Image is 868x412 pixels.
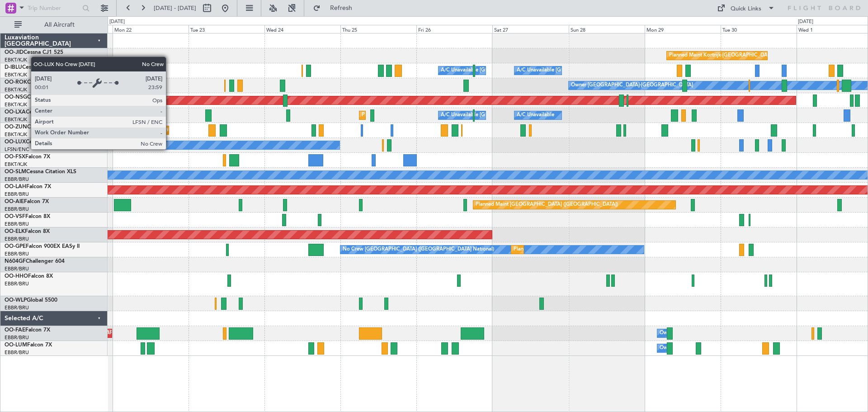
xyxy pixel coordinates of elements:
[5,236,29,242] a: EBBR/BRU
[5,124,77,130] a: OO-ZUNCessna Citation CJ4
[5,327,25,333] span: OO-FAE
[5,80,77,85] a: OO-ROKCessna Citation CJ4
[476,198,618,212] div: Planned Maint [GEOGRAPHIC_DATA] ([GEOGRAPHIC_DATA])
[5,50,63,55] a: OO-JIDCessna CJ1 525
[5,265,29,272] a: EBBR/BRU
[109,18,125,26] div: [DATE]
[517,64,661,77] div: A/C Unavailable [GEOGRAPHIC_DATA]-[GEOGRAPHIC_DATA]
[264,25,340,33] div: Wed 24
[5,199,24,204] span: OO-AIE
[5,184,26,189] span: OO-LAH
[5,124,27,130] span: OO-ZUN
[712,1,779,15] button: Quick Links
[343,243,494,256] div: No Crew [GEOGRAPHIC_DATA] ([GEOGRAPHIC_DATA] National)
[137,123,242,137] div: Planned Maint Kortrijk-[GEOGRAPHIC_DATA]
[322,5,360,11] span: Refresh
[5,259,26,264] span: N604GF
[5,244,80,249] a: OO-GPEFalcon 900EX EASy II
[514,243,677,256] div: Planned Maint [GEOGRAPHIC_DATA] ([GEOGRAPHIC_DATA] National)
[5,95,77,100] a: OO-NSGCessna Citation CJ4
[5,57,27,63] a: EBKT/KJK
[571,79,693,92] div: Owner [GEOGRAPHIC_DATA]-[GEOGRAPHIC_DATA]
[28,1,80,15] input: Trip Number
[5,199,49,204] a: OO-AIEFalcon 7X
[5,184,51,189] a: OO-LAHFalcon 7X
[660,341,721,355] div: Owner Melsbroek Air Base
[5,71,27,78] a: EBKT/KJK
[24,22,95,28] span: All Aircraft
[5,244,26,249] span: OO-GPE
[362,109,467,122] div: Planned Maint Kortrijk-[GEOGRAPHIC_DATA]
[5,214,25,219] span: OO-VSF
[517,109,554,122] div: A/C Unavailable
[5,65,22,70] span: D-IBLU
[721,25,797,33] div: Tue 30
[492,25,568,33] div: Sat 27
[5,80,27,85] span: OO-ROK
[5,154,50,160] a: OO-FSXFalcon 7X
[5,139,26,145] span: OO-LUX
[5,298,27,303] span: OO-WLP
[5,214,50,219] a: OO-VSFFalcon 8X
[5,342,27,348] span: OO-LUM
[5,229,25,234] span: OO-ELK
[5,86,27,93] a: EBKT/KJK
[5,109,26,115] span: OO-LXA
[441,64,609,77] div: A/C Unavailable [GEOGRAPHIC_DATA] ([GEOGRAPHIC_DATA] National)
[5,259,65,264] a: N604GFChallenger 604
[441,109,609,122] div: A/C Unavailable [GEOGRAPHIC_DATA] ([GEOGRAPHIC_DATA] National)
[5,169,76,175] a: OO-SLMCessna Citation XLS
[645,25,721,33] div: Mon 29
[113,25,189,33] div: Mon 22
[5,221,29,227] a: EBBR/BRU
[5,146,29,153] a: LFSN/ENC
[340,25,416,33] div: Thu 25
[5,154,25,160] span: OO-FSX
[5,229,50,234] a: OO-ELKFalcon 8X
[5,50,24,55] span: OO-JID
[569,25,645,33] div: Sun 28
[5,131,27,138] a: EBKT/KJK
[5,161,27,168] a: EBKT/KJK
[5,342,52,348] a: OO-LUMFalcon 7X
[5,101,27,108] a: EBKT/KJK
[10,18,98,32] button: All Aircraft
[5,274,28,279] span: OO-HHO
[669,49,774,62] div: Planned Maint Kortrijk-[GEOGRAPHIC_DATA]
[154,4,196,12] span: [DATE] - [DATE]
[189,25,264,33] div: Tue 23
[5,116,27,123] a: EBKT/KJK
[416,25,492,33] div: Fri 26
[5,139,76,145] a: OO-LUXCessna Citation CJ4
[5,280,29,287] a: EBBR/BRU
[731,5,761,14] div: Quick Links
[5,349,29,356] a: EBBR/BRU
[5,298,57,303] a: OO-WLPGlobal 5500
[798,18,813,26] div: [DATE]
[5,95,27,100] span: OO-NSG
[5,169,26,175] span: OO-SLM
[5,191,29,198] a: EBBR/BRU
[309,1,363,15] button: Refresh
[5,327,50,333] a: OO-FAEFalcon 7X
[5,65,71,70] a: D-IBLUCessna Citation M2
[5,334,29,341] a: EBBR/BRU
[5,206,29,213] a: EBBR/BRU
[660,327,721,340] div: Owner Melsbroek Air Base
[5,274,53,279] a: OO-HHOFalcon 8X
[5,176,29,183] a: EBBR/BRU
[5,251,29,257] a: EBBR/BRU
[5,304,29,311] a: EBBR/BRU
[5,109,76,115] a: OO-LXACessna Citation CJ4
